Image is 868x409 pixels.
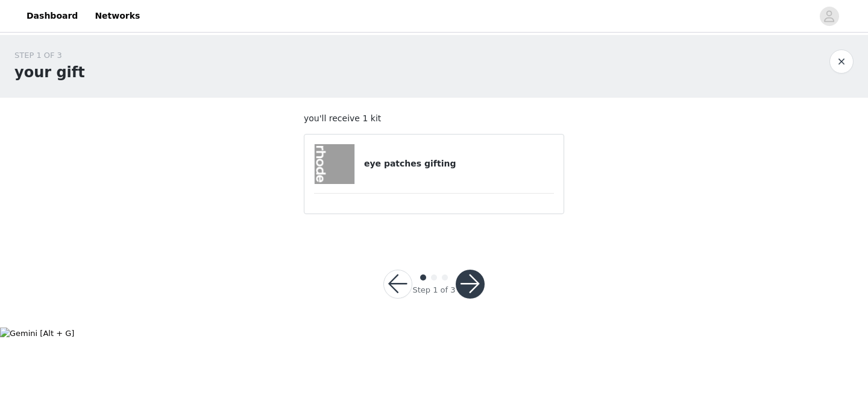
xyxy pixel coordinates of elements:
[315,144,354,184] img: eye patches gifting
[412,284,455,296] div: Step 1 of 3
[14,49,85,62] div: STEP 1 OF 3
[823,7,835,26] div: avatar
[14,62,85,83] h1: your gift
[364,157,554,170] h4: eye patches gifting
[87,2,147,30] a: Networks
[19,2,85,30] a: Dashboard
[304,112,564,125] p: you'll receive 1 kit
